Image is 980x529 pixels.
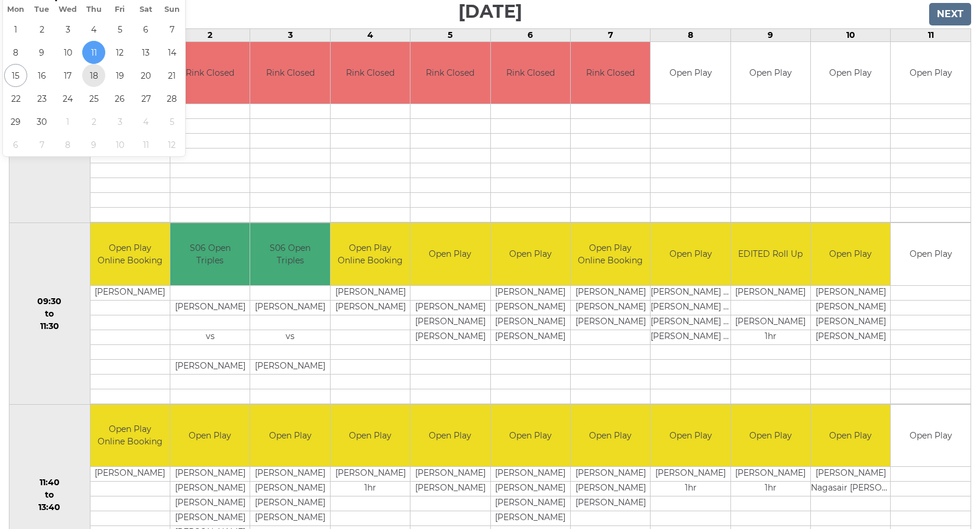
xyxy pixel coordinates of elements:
td: Open Play [891,223,971,285]
td: [PERSON_NAME] (G) [651,300,730,315]
td: [PERSON_NAME] [571,285,650,300]
td: Open Play [410,405,490,467]
td: [PERSON_NAME] [571,315,650,330]
span: Fri [107,6,133,14]
span: September 4, 2025 [82,18,105,41]
span: September 7, 2025 [160,18,183,41]
span: September 17, 2025 [56,64,79,87]
td: 1hr [651,482,730,496]
span: Wed [55,6,81,14]
td: [PERSON_NAME] [170,300,250,315]
td: 7 [570,28,650,41]
td: Open Play [891,42,971,104]
span: Thu [81,6,107,14]
td: [PERSON_NAME] [491,285,570,300]
td: [PERSON_NAME] [811,300,890,315]
td: [PERSON_NAME] [410,315,490,330]
span: October 4, 2025 [134,110,157,133]
span: September 9, 2025 [30,41,53,64]
td: Rink Closed [250,42,329,104]
td: [PERSON_NAME] [410,330,490,344]
td: EDITED Roll Up [731,223,810,285]
span: October 9, 2025 [82,133,105,156]
td: [PERSON_NAME] [731,315,810,330]
span: October 11, 2025 [134,133,157,156]
td: [PERSON_NAME] [731,285,810,300]
td: Open Play [731,42,810,104]
td: Open Play [651,223,730,285]
td: Open Play [331,405,410,467]
td: [PERSON_NAME] [491,482,570,496]
span: October 8, 2025 [56,133,79,156]
td: [PERSON_NAME] [571,482,650,496]
span: Sat [133,6,159,14]
td: [PERSON_NAME] [811,315,890,330]
td: [PERSON_NAME] [491,511,570,526]
td: 9 [730,28,810,41]
td: [PERSON_NAME] [331,285,410,300]
td: [PERSON_NAME] [90,467,170,482]
span: September 21, 2025 [160,64,183,87]
td: Rink Closed [491,42,570,104]
td: Open Play Online Booking [331,223,410,285]
span: September 6, 2025 [134,18,157,41]
td: [PERSON_NAME] [651,467,730,482]
td: vs [250,330,329,344]
td: Open Play Online Booking [90,223,170,285]
td: 8 [651,28,730,41]
td: S06 Open Triples [250,223,329,285]
td: [PERSON_NAME] [331,467,410,482]
td: Open Play [250,405,329,467]
td: 10 [811,28,891,41]
td: [PERSON_NAME] [90,285,170,300]
span: September 3, 2025 [56,18,79,41]
td: Open Play [891,405,971,467]
td: vs [170,330,250,344]
td: [PERSON_NAME] [170,511,250,526]
td: Rink Closed [410,42,490,104]
td: Open Play [571,405,650,467]
span: September 11, 2025 [82,41,105,64]
span: September 24, 2025 [56,87,79,110]
td: 1hr [731,330,810,344]
td: Rink Closed [571,42,650,104]
span: September 5, 2025 [108,18,131,41]
td: 11 [891,28,971,41]
td: 3 [250,28,330,41]
td: [PERSON_NAME] [811,285,890,300]
span: October 1, 2025 [56,110,79,133]
td: 2 [170,28,250,41]
td: Nagasair [PERSON_NAME] [811,482,890,496]
span: September 8, 2025 [4,41,27,64]
input: Next [929,3,971,25]
span: September 20, 2025 [134,64,157,87]
td: Rink Closed [170,42,250,104]
span: October 12, 2025 [160,133,183,156]
span: September 19, 2025 [108,64,131,87]
td: [PERSON_NAME] [811,467,890,482]
td: Open Play [811,42,890,104]
td: Open Play [811,405,890,467]
td: 4 [330,28,410,41]
td: 5 [410,28,490,41]
td: [PERSON_NAME] [170,496,250,511]
td: [PERSON_NAME] [491,300,570,315]
span: October 3, 2025 [108,110,131,133]
td: Open Play Online Booking [90,405,170,467]
span: September 25, 2025 [82,87,105,110]
td: Open Play [651,42,730,104]
td: [PERSON_NAME] [170,467,250,482]
span: September 30, 2025 [30,110,53,133]
td: Open Play [170,405,250,467]
span: September 1, 2025 [4,18,27,41]
td: Open Play [731,405,810,467]
td: [PERSON_NAME] [491,467,570,482]
td: [PERSON_NAME] [410,467,490,482]
td: [PERSON_NAME] [250,496,329,511]
span: September 12, 2025 [108,41,131,64]
td: [PERSON_NAME] (G) [651,285,730,300]
span: September 14, 2025 [160,41,183,64]
td: [PERSON_NAME] [250,467,329,482]
td: [PERSON_NAME] (G) [651,315,730,330]
td: [PERSON_NAME] [170,359,250,374]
